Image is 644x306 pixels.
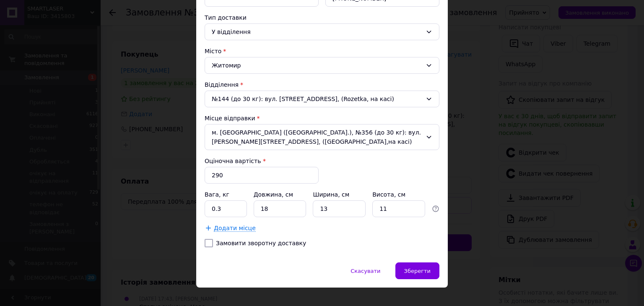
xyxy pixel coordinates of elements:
[212,27,422,36] div: У відділення
[205,124,439,150] div: м. [GEOGRAPHIC_DATA] ([GEOGRAPHIC_DATA].), №356 (до 30 кг): вул. [PERSON_NAME][STREET_ADDRESS], (...
[214,225,256,232] span: Додати місце
[351,268,380,274] span: Скасувати
[205,57,439,74] div: Житомир
[313,191,351,198] label: Ширина, см
[254,191,295,198] label: Довжина, см
[205,80,439,89] div: Відділення
[372,191,407,198] label: Висота, см
[205,91,439,107] div: №144 (до 30 кг): вул. [STREET_ADDRESS], (Rozetka, на касі)
[404,268,431,274] span: Зберегти
[205,13,439,22] div: Тип доставки
[205,239,439,247] label: Замовити зворотну доставку
[205,114,439,122] div: Місце відправки
[205,47,439,55] div: Місто
[205,158,261,164] label: Оціночна вартість
[205,191,231,198] label: Вага, кг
